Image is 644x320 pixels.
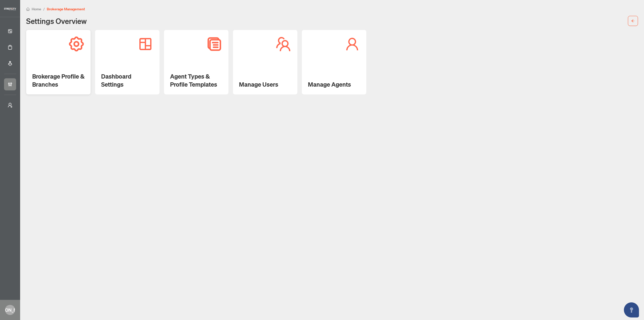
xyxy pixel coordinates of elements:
h2: Agent Types & Profile Templates [170,72,222,88]
button: Open asap [624,302,639,317]
span: home [26,7,30,11]
span: Brokerage Management [47,7,85,11]
h2: Manage Users [239,80,291,88]
img: logo [4,8,16,10]
h2: Manage Agents [308,80,360,88]
h2: Dashboard Settings [101,72,153,88]
h2: Brokerage Profile & Branches [32,72,85,88]
span: user-switch [8,103,13,108]
li: / [43,6,45,12]
h1: Settings Overview [26,17,87,25]
span: Home [32,7,41,11]
span: arrow-left [631,19,635,23]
